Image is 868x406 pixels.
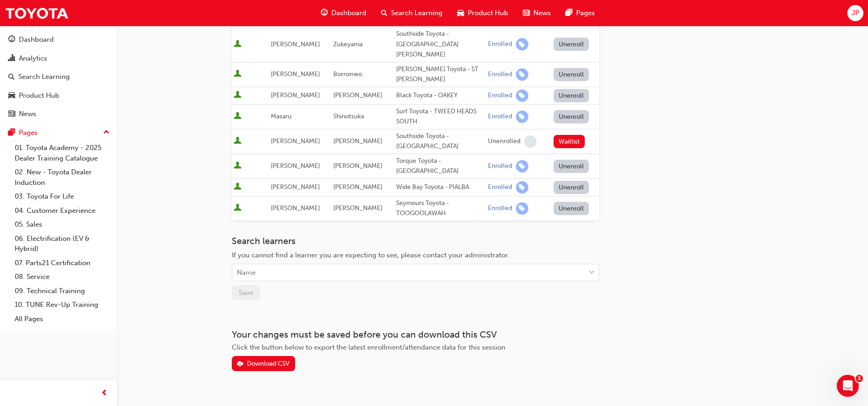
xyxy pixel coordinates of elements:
[331,8,366,18] span: Dashboard
[450,4,515,22] a: car-iconProduct Hub
[4,50,113,67] a: Analytics
[234,204,241,213] span: User is active
[11,312,113,326] a: All Pages
[851,8,859,18] span: JP
[11,298,113,312] a: 10. TUNE Rev-Up Training
[554,68,589,81] button: Unenroll
[4,124,113,141] button: Pages
[234,137,241,146] span: User is active
[232,251,510,259] span: If you cannot find a learner you are expecting to see, please contact your administrator.
[271,91,320,99] span: [PERSON_NAME]
[488,137,521,146] div: Unenrolled
[516,181,528,194] span: learningRecordVerb_ENROLL-icon
[396,131,484,152] div: Southside Toyota - [GEOGRAPHIC_DATA]
[516,68,528,81] span: learningRecordVerb_ENROLL-icon
[396,106,484,127] div: Surf Toyota - TWEED HEADS SOUTH
[232,285,260,300] button: Save
[516,38,528,50] span: learningRecordVerb_ENROLL-icon
[271,137,320,145] span: [PERSON_NAME]
[101,388,108,399] span: prev-icon
[19,128,38,138] div: Pages
[515,4,558,22] a: news-iconNews
[232,329,599,340] h3: Your changes must be saved before you can download this CSV
[516,89,528,102] span: learningRecordVerb_ENROLL-icon
[234,91,241,100] span: User is active
[11,217,113,232] a: 05. Sales
[333,70,362,78] span: Borromeo
[554,89,589,102] button: Unenroll
[19,34,54,45] div: Dashboard
[374,4,450,22] a: search-iconSearch Learning
[523,7,530,19] span: news-icon
[11,165,113,189] a: 02. New - Toyota Dealer Induction
[234,183,241,192] span: User is active
[488,162,512,171] div: Enrolled
[333,91,382,99] span: [PERSON_NAME]
[321,7,328,19] span: guage-icon
[11,204,113,218] a: 04. Customer Experience
[11,284,113,298] a: 09. Technical Training
[396,64,484,85] div: [PERSON_NAME] Toyota - ST [PERSON_NAME]
[847,5,863,21] button: JP
[554,202,589,215] button: Unenroll
[533,8,551,18] span: News
[333,183,382,191] span: [PERSON_NAME]
[239,289,253,297] span: Save
[333,137,382,145] span: [PERSON_NAME]
[566,7,572,19] span: pages-icon
[488,70,512,79] div: Enrolled
[18,72,70,82] div: Search Learning
[271,112,291,120] span: Masaru
[554,160,589,173] button: Unenroll
[19,90,59,101] div: Product Hub
[554,135,585,148] button: Waitlist
[271,162,320,170] span: [PERSON_NAME]
[237,361,243,368] span: download-icon
[554,110,589,123] button: Unenroll
[4,87,113,104] a: Product Hub
[333,204,382,212] span: [PERSON_NAME]
[396,29,484,60] div: Southside Toyota - [GEOGRAPHIC_DATA][PERSON_NAME]
[8,73,15,81] span: search-icon
[488,40,512,49] div: Enrolled
[271,183,320,191] span: [PERSON_NAME]
[232,236,599,246] h3: Search learners
[234,40,241,49] span: User is active
[8,55,15,63] span: chart-icon
[11,189,113,204] a: 03. Toyota For Life
[396,182,484,193] div: Wide Bay Toyota - PIALBA
[8,92,15,100] span: car-icon
[837,375,859,397] iframe: Intercom live chat
[516,202,528,215] span: learningRecordVerb_ENROLL-icon
[396,198,484,219] div: Seymours Toyota - TOOGOOLAWAH
[234,161,241,171] span: User is active
[8,129,15,137] span: pages-icon
[4,68,113,85] a: Search Learning
[391,8,442,18] span: Search Learning
[396,90,484,101] div: Black Toyota - OAKEY
[11,270,113,284] a: 08. Service
[856,375,863,382] span: 1
[588,267,595,279] span: down-icon
[468,8,508,18] span: Product Hub
[488,91,512,100] div: Enrolled
[554,181,589,194] button: Unenroll
[4,29,113,124] button: DashboardAnalyticsSearch LearningProduct HubNews
[314,4,374,22] a: guage-iconDashboard
[5,3,69,23] img: Trak
[516,111,528,123] span: learningRecordVerb_ENROLL-icon
[11,256,113,270] a: 07. Parts21 Certification
[558,4,602,22] a: pages-iconPages
[19,109,36,119] div: News
[103,127,110,139] span: up-icon
[11,141,113,165] a: 01. Toyota Academy - 2025 Dealer Training Catalogue
[457,7,464,19] span: car-icon
[271,70,320,78] span: [PERSON_NAME]
[516,160,528,172] span: learningRecordVerb_ENROLL-icon
[11,232,113,256] a: 06. Electrification (EV & Hybrid)
[234,70,241,79] span: User is active
[333,162,382,170] span: [PERSON_NAME]
[488,112,512,121] div: Enrolled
